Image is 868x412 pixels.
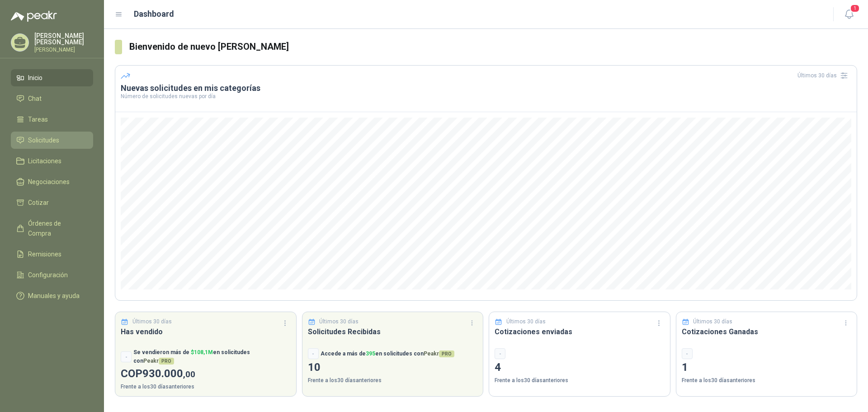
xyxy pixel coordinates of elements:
span: Solicitudes [28,135,59,145]
div: - [308,348,319,359]
span: 930.000 [142,367,195,380]
p: 4 [495,359,665,376]
p: [PERSON_NAME] [PERSON_NAME] [34,33,93,45]
h1: Dashboard [134,8,174,20]
p: Se vendieron más de en solicitudes con [133,348,291,365]
span: Peakr [143,358,174,364]
div: Últimos 30 días [797,68,851,83]
h3: Bienvenido de nuevo [PERSON_NAME] [129,40,857,54]
h3: Nuevas solicitudes en mis categorías [121,83,851,94]
a: Manuales y ayuda [11,287,93,304]
p: 1 [682,359,852,376]
span: Licitaciones [28,156,61,166]
a: Cotizar [11,194,93,211]
span: Manuales y ayuda [28,291,80,301]
h3: Cotizaciones enviadas [495,326,665,337]
div: - [121,351,132,362]
span: PRO [159,358,174,365]
a: Inicio [11,69,93,86]
span: Configuración [28,270,68,280]
div: - [495,348,505,359]
span: Negociaciones [28,177,70,187]
span: Remisiones [28,249,61,259]
p: Número de solicitudes nuevas por día [121,94,851,99]
a: Chat [11,90,93,107]
img: Logo peakr [11,11,57,22]
span: Tareas [28,114,48,124]
a: Configuración [11,266,93,284]
p: Últimos 30 días [506,317,546,326]
button: 1 [841,6,857,23]
p: COP [121,365,291,383]
p: Frente a los 30 días anteriores [308,376,478,385]
span: Chat [28,94,42,104]
span: 395 [366,350,375,357]
span: 1 [850,4,860,13]
p: 10 [308,359,478,376]
a: Órdenes de Compra [11,215,93,242]
a: Remisiones [11,246,93,263]
h3: Has vendido [121,326,291,337]
div: - [682,348,693,359]
a: Licitaciones [11,152,93,170]
a: Solicitudes [11,132,93,149]
p: Frente a los 30 días anteriores [121,383,291,391]
p: Últimos 30 días [132,317,172,326]
p: [PERSON_NAME] [34,47,93,52]
a: Negociaciones [11,173,93,190]
span: PRO [439,350,454,357]
p: Frente a los 30 días anteriores [495,376,665,385]
span: Peakr [424,350,454,357]
h3: Cotizaciones Ganadas [682,326,852,337]
p: Últimos 30 días [693,317,732,326]
p: Accede a más de en solicitudes con [321,350,454,358]
span: $ 108,1M [191,349,213,355]
h3: Solicitudes Recibidas [308,326,478,337]
a: Tareas [11,111,93,128]
span: ,00 [183,369,195,379]
p: Frente a los 30 días anteriores [682,376,852,385]
span: Cotizar [28,198,49,208]
p: Últimos 30 días [319,317,359,326]
span: Órdenes de Compra [28,218,85,238]
span: Inicio [28,73,42,83]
